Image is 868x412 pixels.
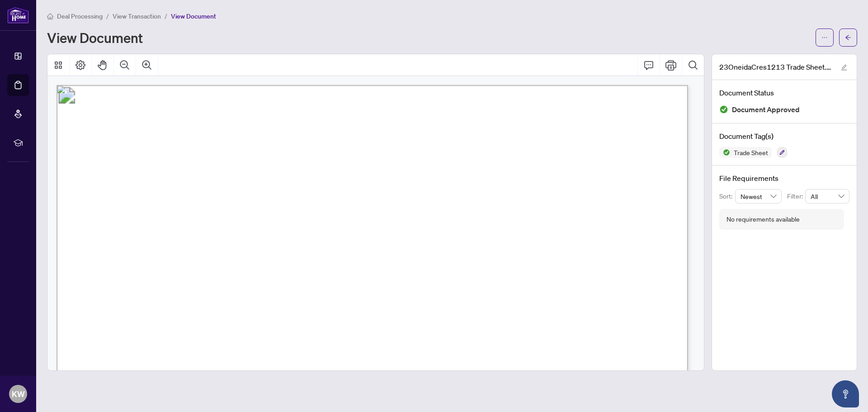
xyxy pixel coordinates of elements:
[719,87,849,98] h4: Document Status
[732,104,800,116] span: Document Approved
[741,189,777,203] span: Newest
[171,12,216,20] span: View Document
[719,147,730,158] img: Status Icon
[832,380,859,407] button: Open asap
[165,11,167,21] li: /
[719,173,849,184] h4: File Requirements
[726,214,800,224] div: No requirements available
[12,388,25,400] span: KW
[719,191,735,201] p: Sort:
[47,30,143,45] h1: View Document
[841,64,847,71] span: edit
[811,189,844,203] span: All
[730,149,772,156] span: Trade Sheet
[719,131,849,142] h4: Document Tag(s)
[719,105,728,114] img: Document Status
[787,191,805,201] p: Filter:
[7,7,29,24] img: logo
[821,34,828,41] span: ellipsis
[845,34,851,41] span: arrow-left
[57,12,103,20] span: Deal Processing
[106,11,109,21] li: /
[47,13,53,19] span: home
[719,62,832,72] span: 23OneidaCres1213 Trade Sheet.pdf
[113,12,161,20] span: View Transaction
